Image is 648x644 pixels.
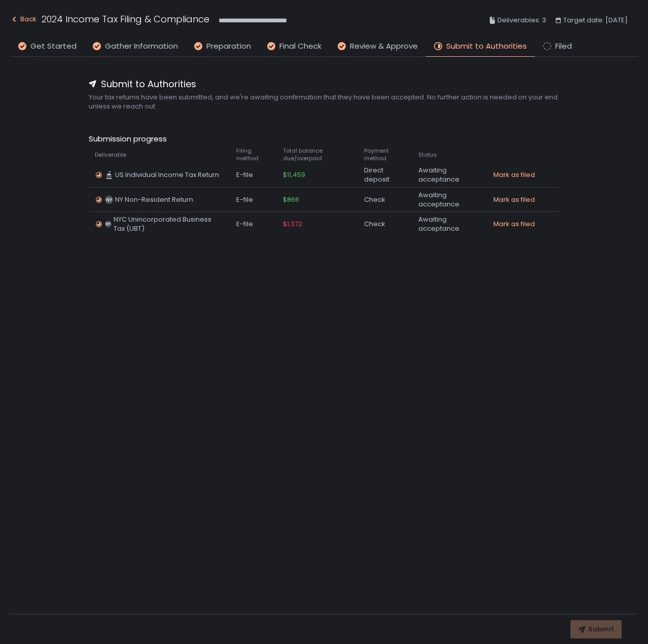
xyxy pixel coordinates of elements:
button: Mark as filed [493,170,535,180]
span: $11,459 [283,170,305,180]
div: Awaiting acceptance [418,166,481,184]
span: Submit to Authorities [446,41,527,52]
span: Preparation [206,41,251,52]
span: NY Non-Resident Return [115,195,193,204]
div: Back [10,13,37,25]
span: Target date: [DATE] [563,14,628,26]
text: NY [106,221,111,227]
span: Submission progress [89,133,560,145]
span: Filing method [236,147,271,162]
span: Gather Information [105,41,178,52]
div: E-file [236,195,271,204]
span: Submit to Authorities [101,77,196,91]
h1: 2024 Income Tax Filing & Compliance [42,12,209,26]
div: Awaiting acceptance [418,191,481,209]
button: Mark as filed [493,220,535,229]
span: Your tax returns have been submitted, and we're awaiting confirmation that they have been accepte... [89,93,560,111]
span: Total balance due/overpaid [283,147,352,162]
span: $1,372 [283,220,302,229]
span: Filed [555,41,572,52]
span: Payment method [364,147,406,162]
span: US Individual Income Tax Return [115,170,219,180]
button: Back [10,12,37,29]
button: Mark as filed [493,195,535,204]
span: Check [364,195,385,204]
div: E-file [236,220,271,229]
span: $866 [283,195,299,204]
span: Final Check [279,41,321,52]
span: Direct deposit [364,166,406,184]
div: Awaiting acceptance [418,215,481,233]
span: Get Started [30,41,77,52]
span: Review & Approve [350,41,418,52]
span: Status [418,151,437,159]
span: Check [364,220,385,229]
span: Deliverable [95,151,126,159]
div: E-file [236,170,271,180]
span: NYC Unincorporated Business Tax (UBT) [114,215,224,233]
span: Deliverables: 3 [497,14,546,26]
text: NY [106,197,112,203]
